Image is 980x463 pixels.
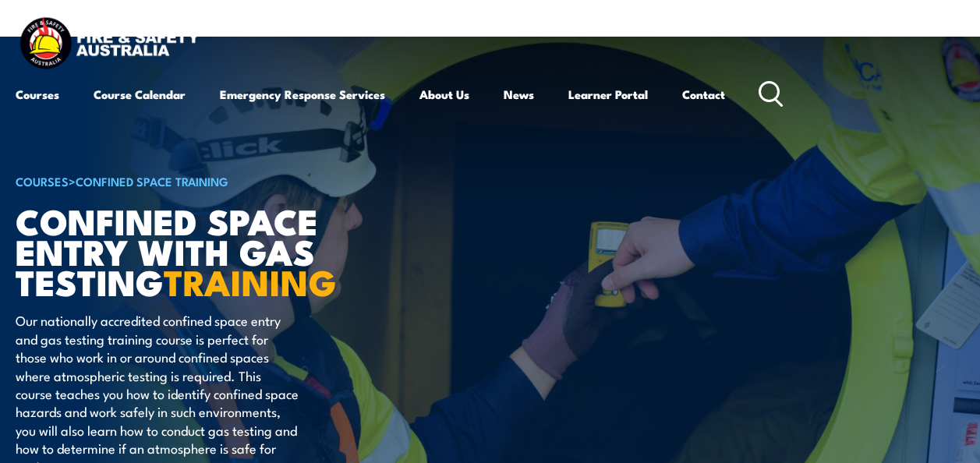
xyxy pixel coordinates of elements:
a: Learner Portal [568,76,648,113]
h1: Confined Space Entry with Gas Testing [16,205,401,296]
h6: > [16,171,401,190]
a: Contact [682,76,725,113]
a: Courses [16,76,59,113]
a: Confined Space Training [76,172,228,189]
a: Emergency Response Services [220,76,385,113]
strong: TRAINING [164,254,337,308]
a: About Us [419,76,469,113]
a: News [504,76,534,113]
a: Course Calendar [94,76,186,113]
a: COURSES [16,172,69,189]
